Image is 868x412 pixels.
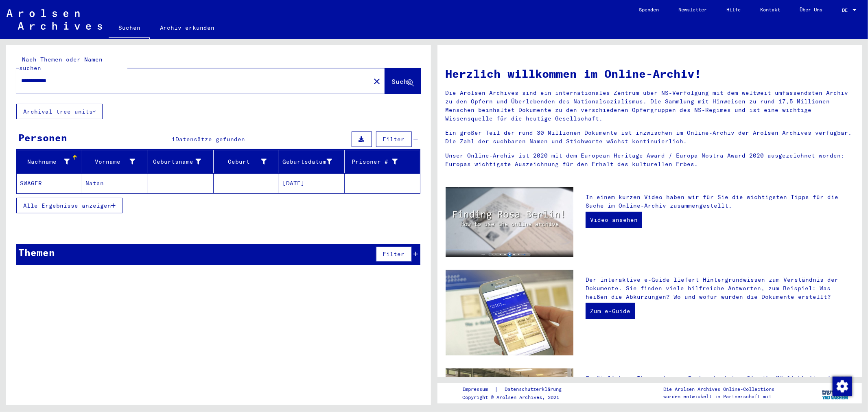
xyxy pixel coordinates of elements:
img: yv_logo.png [820,383,851,403]
div: Vorname [85,158,135,166]
p: wurden entwickelt in Partnerschaft mit [663,393,774,400]
div: Prisoner # [348,158,398,166]
span: Datensätze gefunden [175,136,245,143]
a: Zum e-Guide [586,303,635,319]
mat-header-cell: Nachname [17,150,82,173]
span: Suche [392,77,412,85]
mat-cell: SWAGER [17,173,82,193]
p: Copyright © Arolsen Archives, 2021 [462,394,571,401]
div: | [462,385,571,394]
mat-header-cell: Geburtsname [148,150,214,173]
p: Unser Online-Archiv ist 2020 mit dem European Heritage Award / Europa Nostra Award 2020 ausgezeic... [446,151,854,169]
span: 1 [172,136,175,143]
div: Geburtsdatum [282,155,344,168]
p: In einem kurzen Video haben wir für Sie die wichtigsten Tipps für die Suche im Online-Archiv zusa... [586,193,854,210]
a: Archiv erkunden [150,18,225,37]
button: Filter [376,246,412,262]
div: Prisoner # [348,155,410,168]
div: Geburtsdatum [282,158,332,166]
img: Arolsen_neg.svg [7,9,102,30]
p: Ein großer Teil der rund 30 Millionen Dokumente ist inzwischen im Online-Archiv der Arolsen Archi... [446,129,854,146]
mat-cell: Natan [82,173,148,193]
button: Filter [376,131,412,147]
div: Personen [18,130,67,145]
mat-label: Nach Themen oder Namen suchen [19,56,103,72]
p: Der interaktive e-Guide liefert Hintergrundwissen zum Verständnis der Dokumente. Sie finden viele... [586,276,854,301]
span: Filter [383,136,405,143]
h1: Herzlich willkommen im Online-Archiv! [446,65,854,82]
span: Alle Ergebnisse anzeigen [23,202,111,209]
p: Zusätzlich zu Ihrer eigenen Recherche haben Sie die Möglichkeit, eine Anfrage an die Arolsen Arch... [586,374,854,408]
button: Clear [369,73,385,89]
div: Geburt‏ [217,155,279,168]
div: Geburtsname [151,155,213,168]
div: Vorname [85,155,147,168]
div: Themen [18,245,55,260]
mat-cell: [DATE] [279,173,345,193]
div: Nachname [20,155,82,168]
button: Suche [385,68,421,94]
mat-header-cell: Vorname [82,150,148,173]
a: Suchen [109,18,150,39]
img: video.jpg [446,187,573,257]
mat-header-cell: Geburt‏ [214,150,279,173]
mat-header-cell: Geburtsdatum [279,150,345,173]
img: eguide.jpg [446,270,573,355]
p: Die Arolsen Archives Online-Collections [663,386,774,393]
mat-icon: close [372,77,382,86]
div: Geburtsname [151,158,201,166]
div: Geburt‏ [217,158,267,166]
mat-header-cell: Prisoner # [345,150,420,173]
div: Nachname [20,158,70,166]
span: DE [842,7,851,13]
a: Datenschutzerklärung [498,385,571,394]
a: Impressum [462,385,494,394]
span: Filter [383,250,405,258]
button: Alle Ergebnisse anzeigen [16,198,122,213]
a: Video ansehen [586,212,642,228]
img: Zustimmung ändern [833,377,852,396]
button: Archival tree units [16,104,103,119]
p: Die Arolsen Archives sind ein internationales Zentrum über NS-Verfolgung mit dem weltweit umfasse... [446,89,854,123]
